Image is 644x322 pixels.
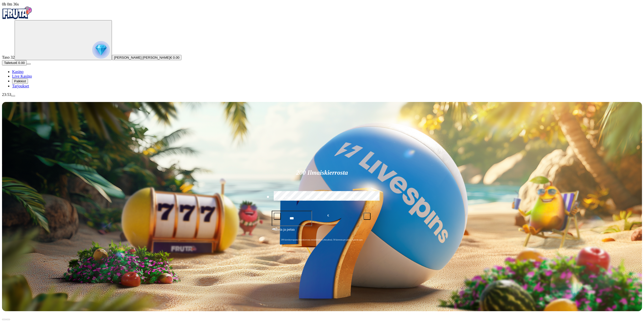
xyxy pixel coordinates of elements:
span: Taso 32 [2,55,15,59]
span: user session time [2,2,19,6]
button: Palkkiot [12,79,28,84]
span: Talleta ja pelaa [273,227,295,236]
button: plus icon [363,213,371,220]
label: €50 [272,190,303,205]
button: minus icon [274,213,281,220]
a: Live Kasino [12,74,32,78]
span: € [327,213,329,218]
button: reward progress [15,20,112,60]
span: € [276,227,277,230]
a: Tarjoukset [12,84,29,88]
span: Talletus [4,61,15,65]
span: Palkkiot [14,79,26,83]
img: Fruta [2,7,32,19]
label: €150 [307,190,338,205]
span: € 0.00 [170,56,179,59]
label: €250 [341,190,372,205]
nav: Main menu [2,69,642,88]
button: Talletusplus icon€ 0.00 [2,60,27,65]
span: [PERSON_NAME] [PERSON_NAME] [114,56,170,59]
button: [PERSON_NAME] [PERSON_NAME]€ 0.00 [112,55,181,60]
nav: Primary [2,7,642,88]
a: Kasino [12,69,23,74]
button: Talleta ja pelaa [272,227,373,236]
button: prev slide [2,319,6,320]
span: € 0.00 [15,61,25,65]
button: next slide [6,319,10,320]
button: menu [11,95,15,97]
img: reward progress [92,41,110,59]
button: menu [27,63,31,65]
a: Fruta [2,16,32,20]
span: 23:53 [2,92,11,97]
